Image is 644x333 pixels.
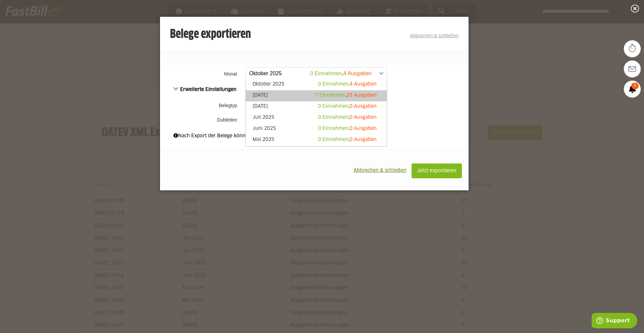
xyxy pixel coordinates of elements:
a: [DATE] [249,103,383,111]
span: 0 Einnahmen [318,137,348,142]
a: 2 [624,81,641,97]
a: Oktober 2025 [249,81,383,89]
a: Mai 2025 [249,136,383,144]
span: Abbrechen & schließen [354,168,407,173]
th: Monat [160,65,244,82]
button: Jetzt exportieren [412,163,462,178]
span: 0 Einnahmen [318,82,348,87]
div: , [315,92,377,99]
span: 7 Einnahmen [315,93,345,98]
a: Juni 2025 [249,125,383,133]
span: 0 Ausgaben [350,104,377,109]
a: Juli 2025 [249,114,383,122]
div: , [318,136,377,143]
span: 0 Einnahmen [318,115,348,120]
h3: Belege exportieren [170,28,251,41]
span: 0 Einnahmen [318,104,348,109]
div: Nach Export der Belege können diese nicht mehr bearbeitet werden. [173,132,455,140]
div: , [318,125,377,132]
iframe: Öffnet ein Widget, in dem Sie weitere Informationen finden [592,313,637,330]
div: , [318,103,377,110]
div: , [318,114,377,121]
th: Dubletten [160,114,244,126]
a: [DATE] [249,92,383,100]
span: 0 Ausgaben [350,115,377,120]
span: 4 Ausgaben [350,82,377,87]
div: , [318,81,377,88]
a: Abbrechen & schließen [410,33,459,38]
span: 0 Einnahmen [318,126,348,131]
span: 0 Ausgaben [350,126,377,131]
span: Erweiterte Einstellungen [173,87,236,92]
button: Abbrechen & schließen [348,163,412,178]
span: Jetzt exportieren [417,169,457,173]
span: 0 Ausgaben [350,137,377,142]
span: 2 [631,83,639,89]
span: 29 Ausgaben [346,93,377,98]
th: Belegtyp [160,97,244,114]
